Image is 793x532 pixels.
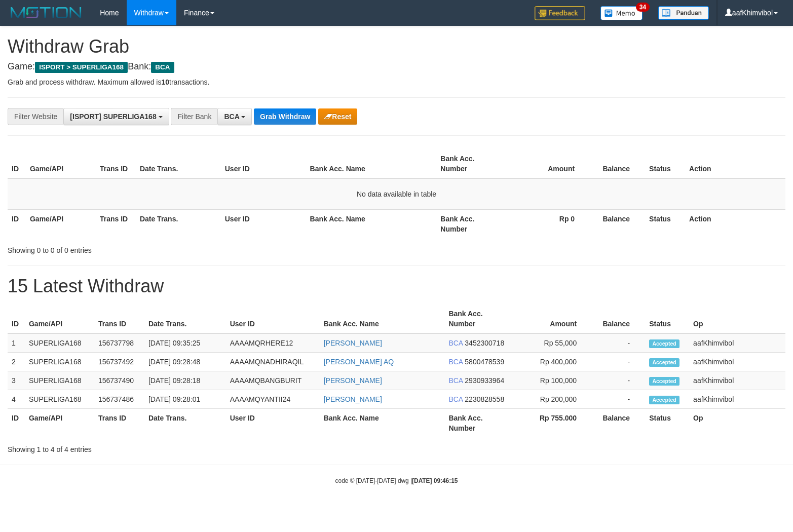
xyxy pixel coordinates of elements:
[448,395,463,403] span: BCA
[506,209,590,238] th: Rp 0
[320,409,445,438] th: Bank Acc. Name
[8,36,785,57] h1: Withdraw Grab
[8,276,785,296] h1: 15 Latest Withdraw
[136,149,221,178] th: Date Trans.
[689,333,785,353] td: aafKhimvibol
[320,305,445,333] th: Bank Acc. Name
[8,108,63,125] div: Filter Website
[592,371,645,390] td: -
[144,409,226,438] th: Date Trans.
[96,149,136,178] th: Trans ID
[144,305,226,333] th: Date Trans.
[324,358,394,366] a: [PERSON_NAME] AQ
[436,209,506,238] th: Bank Acc. Number
[645,209,685,238] th: Status
[590,209,645,238] th: Balance
[535,6,585,20] img: Feedback.jpg
[465,395,504,403] span: Copy 2230828558 to clipboard
[171,108,217,125] div: Filter Bank
[649,358,679,367] span: Accepted
[444,305,512,333] th: Bank Acc. Number
[226,353,320,371] td: AAAAMQNADHIRAQIL
[324,339,382,347] a: [PERSON_NAME]
[144,333,226,353] td: [DATE] 09:35:25
[448,339,463,347] span: BCA
[592,390,645,409] td: -
[226,390,320,409] td: AAAAMQYANTII24
[35,62,128,73] span: ISPORT > SUPERLIGA168
[645,149,685,178] th: Status
[8,62,785,72] h4: Game: Bank:
[144,353,226,371] td: [DATE] 09:28:48
[226,305,320,333] th: User ID
[335,477,458,484] small: code © [DATE]-[DATE] dwg |
[8,371,25,390] td: 3
[465,358,504,366] span: Copy 5800478539 to clipboard
[448,358,463,366] span: BCA
[8,333,25,353] td: 1
[592,353,645,371] td: -
[324,376,382,385] a: [PERSON_NAME]
[94,305,144,333] th: Trans ID
[590,149,645,178] th: Balance
[25,390,94,409] td: SUPERLIGA168
[324,395,382,403] a: [PERSON_NAME]
[226,409,320,438] th: User ID
[8,353,25,371] td: 2
[8,149,26,178] th: ID
[70,112,156,121] span: [ISPORT] SUPERLIGA168
[436,149,506,178] th: Bank Acc. Number
[444,409,512,438] th: Bank Acc. Number
[254,108,316,125] button: Grab Withdraw
[512,371,592,390] td: Rp 100,000
[689,353,785,371] td: aafKhimvibol
[689,390,785,409] td: aafKhimvibol
[600,6,643,20] img: Button%20Memo.svg
[25,333,94,353] td: SUPERLIGA168
[645,409,689,438] th: Status
[25,305,94,333] th: Game/API
[465,376,504,385] span: Copy 2930933964 to clipboard
[592,333,645,353] td: -
[306,209,437,238] th: Bank Acc. Name
[144,390,226,409] td: [DATE] 09:28:01
[26,149,96,178] th: Game/API
[512,305,592,333] th: Amount
[645,305,689,333] th: Status
[161,78,169,86] strong: 10
[512,333,592,353] td: Rp 55,000
[25,371,94,390] td: SUPERLIGA168
[412,477,458,484] strong: [DATE] 09:46:15
[25,409,94,438] th: Game/API
[685,149,785,178] th: Action
[448,376,463,385] span: BCA
[649,377,679,386] span: Accepted
[94,333,144,353] td: 156737798
[26,209,96,238] th: Game/API
[221,209,306,238] th: User ID
[465,339,504,347] span: Copy 3452300718 to clipboard
[512,353,592,371] td: Rp 400,000
[689,305,785,333] th: Op
[649,339,679,348] span: Accepted
[8,241,323,255] div: Showing 0 to 0 of 0 entries
[221,149,306,178] th: User ID
[96,209,136,238] th: Trans ID
[226,333,320,353] td: AAAAMQRHERE12
[94,371,144,390] td: 156737490
[512,409,592,438] th: Rp 755.000
[658,6,709,20] img: panduan.png
[506,149,590,178] th: Amount
[94,353,144,371] td: 156737492
[151,62,174,73] span: BCA
[512,390,592,409] td: Rp 200,000
[649,396,679,404] span: Accepted
[8,440,323,454] div: Showing 1 to 4 of 4 entries
[689,371,785,390] td: aafKhimvibol
[8,5,85,20] img: MOTION_logo.png
[144,371,226,390] td: [DATE] 09:28:18
[8,209,26,238] th: ID
[224,112,239,121] span: BCA
[8,178,785,210] td: No data available in table
[136,209,221,238] th: Date Trans.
